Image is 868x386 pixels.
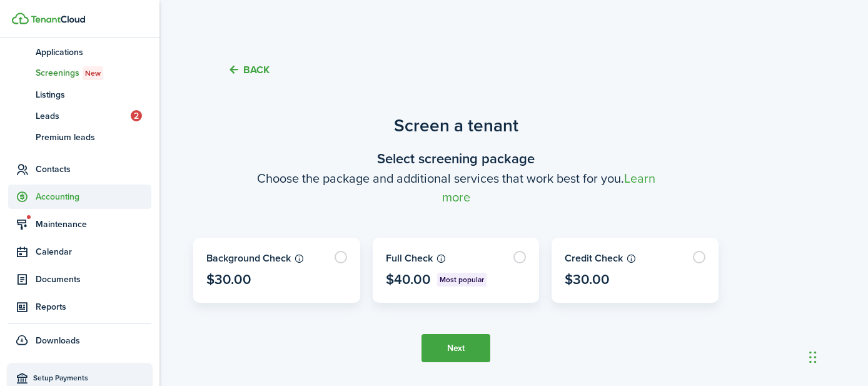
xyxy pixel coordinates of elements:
[131,110,142,121] span: 2
[36,66,151,80] span: Screenings
[36,245,151,258] span: Calendar
[33,372,145,385] span: Setup Payments
[565,251,705,266] card-package-label: Credit Check
[8,105,151,126] a: Leads2
[36,300,151,313] span: Reports
[36,46,151,59] span: Applications
[36,163,151,176] span: Contacts
[36,334,80,347] span: Downloads
[8,295,151,319] a: Reports
[36,190,151,203] span: Accounting
[193,113,719,139] h4: Screen a tenant
[809,338,817,376] div: Drag
[8,126,151,148] a: Premium leads
[85,68,101,79] span: New
[8,63,151,84] a: ScreeningsNew
[8,41,151,63] a: Applications
[12,13,29,24] img: TenantCloud
[805,326,868,386] iframe: Chat Widget
[36,218,151,231] span: Maintenance
[31,16,85,23] img: TenantCloud
[442,169,655,206] a: Learn more
[36,88,151,101] span: Listings
[421,334,490,362] button: Next
[36,131,151,144] span: Premium leads
[193,169,719,206] wizard-step-header-description: Choose the package and additional services that work best for you.
[36,273,151,286] span: Documents
[193,148,719,169] wizard-step-header-title: Select screening package
[228,63,270,76] button: Back
[8,84,151,105] a: Listings
[36,109,131,123] span: Leads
